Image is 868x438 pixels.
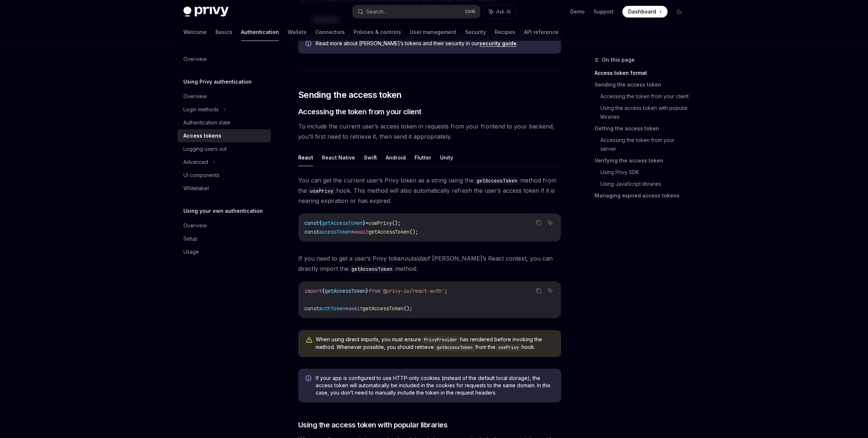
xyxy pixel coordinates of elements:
a: Using JavaScript libraries [600,178,691,190]
span: getAccessToken [363,305,404,312]
span: Ctrl K [465,9,476,15]
svg: Info [305,41,313,48]
span: = [345,305,348,312]
span: from [369,288,380,294]
img: dark logo [183,7,229,17]
div: Overview [183,92,207,101]
code: usePrivy [495,344,522,351]
a: Basics [215,23,232,41]
button: Copy the contents from the code block [534,286,543,295]
a: Overview [178,219,271,232]
a: Access tokens [178,129,271,142]
span: { [319,220,322,226]
span: getAccessToken [369,228,409,235]
a: Dashboard [622,6,667,18]
a: API reference [524,23,558,41]
a: Demo [570,8,585,15]
span: Sending the access token [298,89,402,101]
button: Copy the contents from the code block [534,218,543,227]
div: Search... [366,7,387,16]
button: Ask AI [545,218,555,227]
div: Setup [183,234,198,243]
span: To include the current user’s access token in requests from your frontend to your backend, you’ll... [298,121,561,142]
div: Logging users out [183,145,227,153]
button: Toggle dark mode [673,6,685,18]
span: const [304,228,319,235]
span: Dashboard [628,8,656,15]
span: On this page [602,55,635,64]
a: Wallets [288,23,307,41]
a: Overview [178,53,271,66]
button: Ask AI [545,286,555,295]
a: Recipes [495,23,515,41]
span: const [304,220,319,226]
a: Access token format [595,67,691,79]
button: Flutter [414,149,431,166]
span: When using direct imports, you must ensure has rendered before invoking the method. Whenever poss... [316,336,554,351]
a: Overview [178,90,271,103]
a: Logging users out [178,142,271,155]
span: getAccessToken [325,288,366,294]
a: User management [410,23,456,41]
a: Authentication state [178,116,271,129]
a: Accessing the token from your client [600,91,691,102]
a: Security [465,23,486,41]
button: Unity [440,149,453,166]
code: usePrivy [307,187,336,195]
div: Overview [183,221,207,230]
button: Swift [364,149,377,166]
div: Advanced [183,158,208,166]
a: Policies & controls [354,23,401,41]
a: Whitelabel [178,182,271,195]
span: You can get the current user’s Privy token as a string using the method from the hook. This metho... [298,175,561,206]
span: (); [409,228,418,235]
div: Login methods [183,105,219,114]
span: authToken [319,305,345,312]
span: If your app is configured to use HTTP-only cookies (instead of the default local storage), the ac... [316,374,554,396]
span: { [322,288,325,294]
span: Ask AI [496,8,511,15]
svg: Warning [305,337,313,344]
div: Authentication state [183,118,230,127]
span: usePrivy [369,220,392,226]
a: Welcome [183,23,207,41]
span: Accessing the token from your client [298,107,421,117]
h5: Using Privy authentication [183,77,252,86]
a: Sending the access token [595,79,691,91]
span: await [354,228,369,235]
button: React Native [322,149,355,166]
a: Accessing the token from your server [600,134,691,155]
a: Connectors [315,23,345,41]
div: Usage [183,247,199,256]
span: } [366,288,369,294]
svg: Info [305,375,313,383]
span: ; [444,288,447,294]
a: Setup [178,232,271,245]
div: Overview [183,55,207,64]
a: Usage [178,245,271,258]
a: Verifying the access token [595,155,691,166]
a: Support [593,8,614,15]
a: security guide [479,40,517,47]
code: PrivyProvider [421,336,460,343]
a: Managing expired access tokens [595,190,691,201]
span: Read more about [PERSON_NAME]’s tokens and their security in our . [316,40,554,47]
span: If you need to get a user’s Privy token of [PERSON_NAME]’s React context, you can directly import... [298,253,561,274]
a: Using Privy SDK [600,166,691,178]
span: = [351,228,354,235]
span: Using the access token with popular libraries [298,420,448,430]
span: = [366,220,369,226]
span: const [304,305,319,312]
span: (); [404,305,412,312]
div: Whitelabel [183,184,209,193]
a: Authentication [241,23,279,41]
span: accessToken [319,228,351,235]
span: import [304,288,322,294]
button: Search...CtrlK [353,5,480,18]
code: getAccessToken [474,177,520,185]
a: UI components [178,169,271,182]
code: getAccessToken [349,265,395,273]
code: getAccessToken [434,344,475,351]
button: Android [386,149,406,166]
span: (); [392,220,401,226]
